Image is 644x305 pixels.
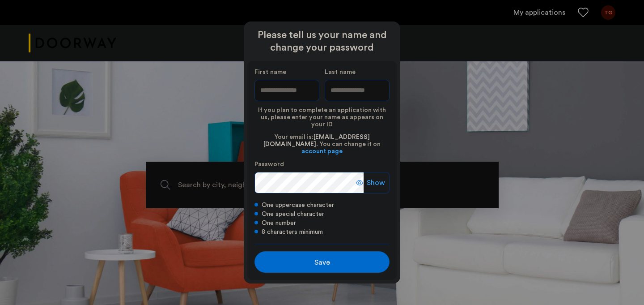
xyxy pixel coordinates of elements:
label: First name [254,68,319,76]
div: One special character [254,210,390,219]
div: Your email is: . You can change it on [254,128,390,160]
a: account page [301,148,343,155]
div: One number [254,219,390,228]
span: [EMAIL_ADDRESS][DOMAIN_NAME] [263,134,370,147]
h2: Please tell us your name and change your password [247,29,397,54]
span: Save [314,257,330,268]
div: If you plan to complete an application with us, please enter your name as appears on your ID [254,101,390,128]
div: 8 characters minimum [254,228,390,236]
span: Show [367,177,385,188]
label: Last name [325,68,390,76]
div: One uppercase character [254,201,390,210]
label: Password [254,160,364,168]
button: button [254,251,390,273]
